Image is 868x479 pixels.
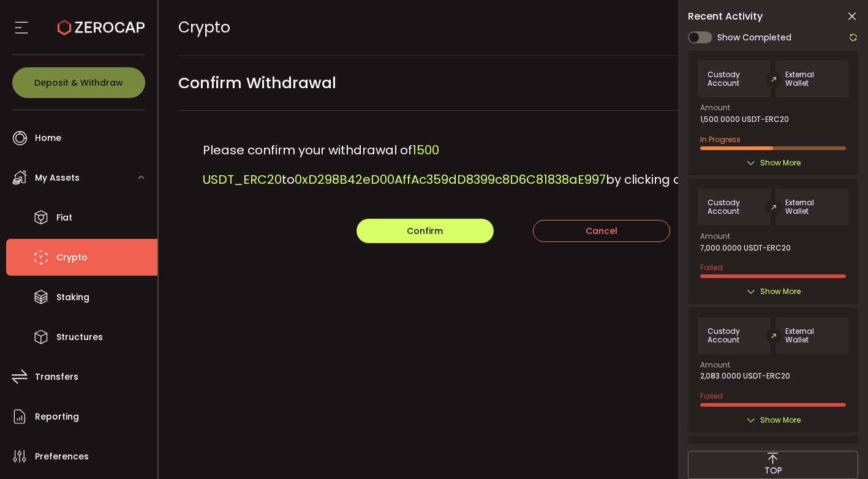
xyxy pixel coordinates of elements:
button: Cancel [533,220,670,242]
span: Confirm Withdrawal [178,69,336,97]
span: Deposit & Withdraw [34,78,123,87]
button: Confirm [357,219,494,243]
span: 0xD298B42eD00AffAc359dD8399c8D6C81838aE997 [295,171,606,188]
span: Recent Activity [688,12,763,21]
span: Staking [56,289,89,306]
span: My Assets [35,169,80,187]
span: Structures [56,328,103,346]
span: Cancel [586,225,617,237]
span: Transfers [35,368,78,386]
span: to [282,171,295,188]
span: Home [35,129,61,147]
span: Please confirm your withdrawal of [203,141,412,159]
span: Crypto [56,249,88,266]
button: Deposit & Withdraw [12,67,145,98]
span: Confirm [407,225,443,237]
span: Crypto [178,17,230,38]
span: Fiat [56,209,72,227]
iframe: Chat Widget [594,20,868,479]
span: Preferences [35,448,89,466]
span: Reporting [35,408,79,426]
